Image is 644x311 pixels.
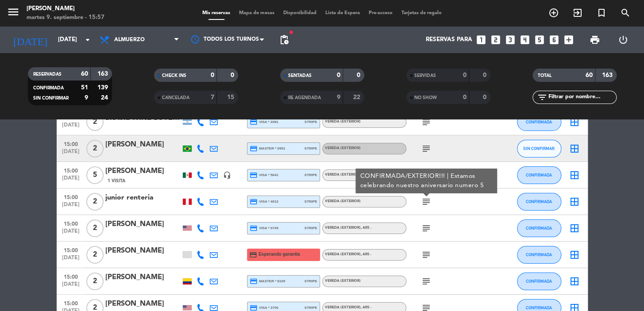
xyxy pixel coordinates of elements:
[250,224,278,232] span: visa * 0749
[60,228,82,238] span: [DATE]
[60,218,82,228] span: 15:00
[86,273,104,290] span: 2
[250,171,278,179] span: visa * 5641
[563,34,575,46] i: add_box
[569,143,580,154] i: border_all
[305,119,317,125] span: stripe
[85,95,88,101] strong: 9
[86,193,104,211] span: 2
[517,140,561,157] button: SIN CONFIRMAR
[397,11,446,15] span: Tarjetas de regalo
[483,72,488,78] strong: 0
[620,8,631,18] i: search
[279,11,321,15] span: Disponibilidad
[250,224,258,232] i: credit_card
[101,95,110,101] strong: 24
[288,96,321,100] span: RE AGENDADA
[526,279,552,284] span: CONFIRMADA
[231,72,236,78] strong: 0
[505,34,516,46] i: looks_3
[105,219,181,230] div: [PERSON_NAME]
[337,94,340,100] strong: 9
[325,146,361,150] span: Vereda (EXTERIOR)
[517,166,561,184] button: CONFIRMADA
[618,35,629,45] i: power_settings_new
[305,199,317,204] span: stripe
[7,30,54,50] i: [DATE]
[421,196,432,207] i: subject
[534,34,545,46] i: looks_5
[97,71,110,77] strong: 163
[86,246,104,264] span: 2
[81,71,88,77] strong: 60
[548,34,560,46] i: looks_6
[526,119,552,124] span: CONFIRMADA
[325,253,371,256] span: Vereda (EXTERIOR)
[414,73,436,78] span: SERVIDAS
[198,11,235,15] span: Mis reservas
[548,92,616,102] input: Filtrar por nombre...
[569,223,580,234] i: border_all
[60,122,82,132] span: [DATE]
[223,171,231,179] i: headset_mic
[211,94,214,100] strong: 7
[33,72,62,77] span: RESERVADAS
[60,245,82,255] span: 15:00
[250,145,258,153] i: credit_card
[537,92,548,103] i: filter_list
[590,35,600,45] span: print
[360,172,492,190] div: CONFIRMADA/EXTERIOR!!! | Estamos celebrando nuestro aniversario numero 5
[105,139,181,150] div: [PERSON_NAME]
[325,226,371,230] span: Vereda (EXTERIOR)
[526,173,552,177] span: CONFIRMADA
[325,279,361,283] span: Vereda (EXTERIOR)
[325,200,361,203] span: Vereda (EXTERIOR)
[364,11,397,15] span: Pre-acceso
[82,35,93,45] i: arrow_drop_down
[250,118,258,126] i: credit_card
[250,171,258,179] i: credit_card
[250,198,258,206] i: credit_card
[288,73,312,78] span: SENTADAS
[105,245,181,257] div: [PERSON_NAME]
[27,13,104,22] div: martes 9. septiembre - 15:57
[105,298,181,310] div: [PERSON_NAME]
[361,226,371,230] span: , ARS -
[305,146,317,151] span: stripe
[7,5,20,19] i: menu
[523,146,555,151] span: SIN CONFIRMAR
[569,196,580,207] i: border_all
[60,149,82,159] span: [DATE]
[60,138,82,149] span: 15:00
[108,177,125,184] span: 1 Visita
[305,225,317,231] span: stripe
[321,11,364,15] span: Lista de Espera
[33,96,69,100] span: SIN CONFIRMAR
[249,251,257,259] i: credit_card
[596,8,607,18] i: turned_in_not
[602,72,614,78] strong: 163
[609,27,637,53] div: LOG OUT
[105,192,181,203] div: junior renteria
[483,94,488,100] strong: 0
[463,72,467,78] strong: 0
[60,165,82,175] span: 15:00
[305,278,317,284] span: stripe
[421,276,432,287] i: subject
[475,34,487,46] i: looks_one
[463,94,467,100] strong: 0
[162,96,189,100] span: CANCELADA
[519,34,531,46] i: looks_4
[421,143,432,154] i: subject
[305,172,317,178] span: stripe
[250,118,278,126] span: visa * 2081
[33,86,64,90] span: CONFIRMADA
[538,73,551,78] span: TOTAL
[325,120,361,123] span: Vereda (EXTERIOR)
[421,117,432,127] i: subject
[86,166,104,184] span: 5
[569,250,580,260] i: border_all
[526,226,552,230] span: CONFIRMADA
[60,298,82,308] span: 15:00
[250,145,285,153] span: master * 0991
